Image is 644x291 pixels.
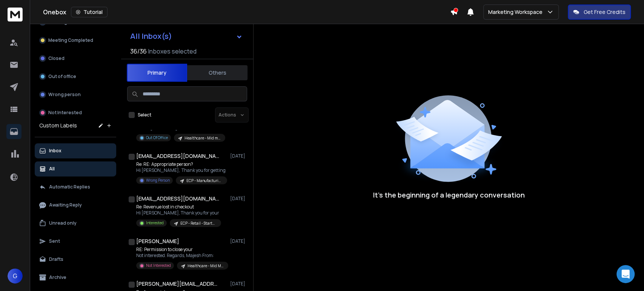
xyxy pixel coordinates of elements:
[127,64,187,82] button: Primary
[48,92,81,98] p: Wrong person
[49,148,61,154] p: Inbox
[35,51,116,66] button: Closed
[35,179,116,195] button: Automatic Replies
[8,268,23,283] button: G
[130,47,147,56] span: 36 / 36
[136,195,219,202] h1: [EMAIL_ADDRESS][DOMAIN_NAME]
[148,47,197,56] h3: Inboxes selected
[39,122,77,129] h3: Custom Labels
[130,32,172,40] h1: All Inbox(s)
[186,178,223,184] p: ECP - Manufacturing - Enterprise | [PERSON_NAME]
[180,221,217,226] p: ECP - Retail - Startup | [PERSON_NAME] - version 1
[35,234,116,249] button: Sent
[230,196,247,202] p: [DATE]
[146,178,170,183] p: Wrong Person
[48,110,82,116] p: Not Interested
[136,280,219,288] h1: [PERSON_NAME][EMAIL_ADDRESS][DOMAIN_NAME]
[184,135,221,141] p: Healthcare - Mid maarket | [PERSON_NAME]
[49,238,60,244] p: Sent
[35,270,116,285] button: Archive
[230,281,247,287] p: [DATE]
[71,7,108,17] button: Tutorial
[188,263,224,269] p: Healthcare - Mid Market | [PERSON_NAME]
[146,263,171,268] p: Not Interested
[35,143,116,158] button: Inbox
[48,74,76,80] p: Out of office
[230,153,247,159] p: [DATE]
[136,161,227,167] p: Re: RE: Appropriate person?
[136,210,221,216] p: Hi [PERSON_NAME], Thank you for your
[138,112,151,118] label: Select
[43,7,450,17] div: Onebox
[187,64,247,81] button: Others
[35,198,116,213] button: Awaiting Reply
[49,256,63,262] p: Drafts
[136,152,219,160] h1: [EMAIL_ADDRESS][DOMAIN_NAME]
[136,253,227,259] p: Not interested. Regards, Majesh From:
[146,220,164,226] p: Interested
[35,216,116,231] button: Unread only
[35,105,116,120] button: Not Interested
[584,8,626,16] p: Get Free Credits
[568,5,631,20] button: Get Free Credits
[136,247,227,253] p: RE: Permission to close your
[48,55,65,61] p: Closed
[49,202,82,208] p: Awaiting Reply
[35,33,116,48] button: Meeting Completed
[488,8,546,16] p: Marketing Workspace
[35,87,116,102] button: Wrong person
[146,135,168,141] p: Out Of Office
[48,37,93,43] p: Meeting Completed
[136,237,179,245] h1: [PERSON_NAME]
[230,238,247,244] p: [DATE]
[616,265,635,283] div: Open Intercom Messenger
[136,167,227,173] p: Hi [PERSON_NAME], Thank you for getting
[35,252,116,267] button: Drafts
[35,69,116,84] button: Out of office
[49,220,77,226] p: Unread only
[136,204,221,210] p: Re: Revenue lost in checkout
[35,161,116,176] button: All
[124,29,249,44] button: All Inbox(s)
[49,274,66,280] p: Archive
[49,166,55,172] p: All
[49,184,90,190] p: Automatic Replies
[373,190,525,200] p: It’s the beginning of a legendary conversation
